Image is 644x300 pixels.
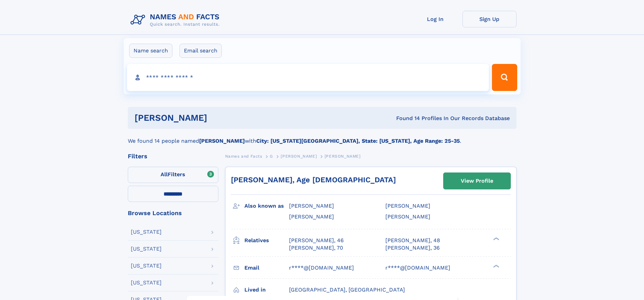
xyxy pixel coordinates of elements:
[444,173,510,189] a: View Profile
[492,264,500,268] div: ❯
[256,138,460,144] b: City: [US_STATE][GEOGRAPHIC_DATA], State: [US_STATE], Age Range: 25-35
[128,129,517,145] div: We found 14 people named with .
[199,138,245,144] b: [PERSON_NAME]
[270,152,273,160] a: G
[461,173,493,189] div: View Profile
[289,203,334,209] span: [PERSON_NAME]
[244,200,289,212] h3: Also known as
[128,167,218,183] label: Filters
[385,237,440,244] a: [PERSON_NAME], 48
[385,203,430,209] span: [PERSON_NAME]
[131,263,162,269] div: [US_STATE]
[129,44,172,58] label: Name search
[289,244,343,252] a: [PERSON_NAME], 70
[131,280,162,285] div: [US_STATE]
[408,11,462,27] a: Log In
[281,152,317,160] a: [PERSON_NAME]
[244,235,289,246] h3: Relatives
[244,262,289,274] h3: Email
[225,152,262,160] a: Names and Facts
[462,11,517,27] a: Sign Up
[281,154,317,159] span: [PERSON_NAME]
[385,244,440,252] a: [PERSON_NAME], 36
[289,286,405,293] span: [GEOGRAPHIC_DATA], [GEOGRAPHIC_DATA]
[302,115,510,122] div: Found 14 Profiles In Our Records Database
[131,229,162,235] div: [US_STATE]
[128,11,225,29] img: Logo Names and Facts
[289,237,344,244] a: [PERSON_NAME], 46
[492,236,500,241] div: ❯
[289,213,334,220] span: [PERSON_NAME]
[127,64,489,91] input: search input
[180,44,222,58] label: Email search
[131,246,162,252] div: [US_STATE]
[270,154,273,159] span: G
[325,154,361,159] span: [PERSON_NAME]
[128,210,218,216] div: Browse Locations
[161,171,168,178] span: All
[385,213,430,220] span: [PERSON_NAME]
[135,114,302,122] h1: [PERSON_NAME]
[231,176,396,184] a: [PERSON_NAME], Age [DEMOGRAPHIC_DATA]
[244,284,289,296] h3: Lived in
[492,64,517,91] button: Search Button
[128,153,218,159] div: Filters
